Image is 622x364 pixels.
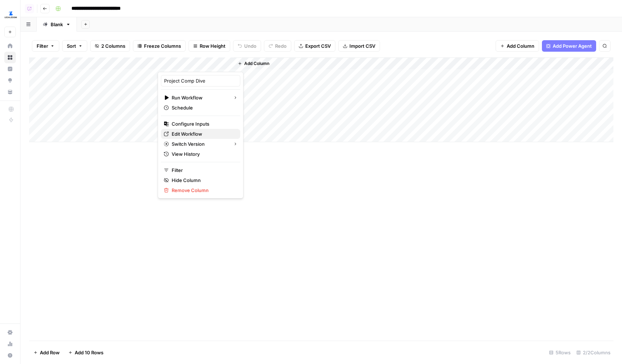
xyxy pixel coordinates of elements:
[189,40,230,52] button: Row Height
[4,40,16,52] a: Home
[233,40,261,52] button: Undo
[172,120,235,127] span: Configure Inputs
[172,104,235,111] span: Schedule
[172,140,227,148] span: Switch Version
[244,60,269,67] span: Add Column
[172,94,227,101] span: Run Workflow
[133,40,186,52] button: Freeze Columns
[37,42,48,50] span: Filter
[349,42,375,50] span: Import CSV
[101,42,125,50] span: 2 Columns
[4,338,16,350] a: Usage
[338,40,380,52] button: Import CSV
[244,42,256,50] span: Undo
[4,86,16,98] a: Your Data
[294,40,335,52] button: Export CSV
[4,327,16,338] a: Settings
[4,75,16,86] a: Opportunities
[172,130,235,137] span: Edit Workflow
[40,349,60,356] span: Add Row
[4,52,16,63] a: Browse
[574,347,613,358] div: 2/2 Columns
[546,347,574,358] div: 5 Rows
[305,42,331,50] span: Export CSV
[4,63,16,75] a: Insights
[172,177,235,184] span: Hide Column
[542,40,596,52] button: Add Power Agent
[507,42,534,50] span: Add Column
[264,40,291,52] button: Redo
[4,350,16,361] button: Help + Support
[75,349,103,356] span: Add 10 Rows
[200,42,226,50] span: Row Height
[37,17,77,32] a: Blank
[496,40,539,52] button: Add Column
[553,42,592,50] span: Add Power Agent
[90,40,130,52] button: 2 Columns
[4,6,16,24] button: Workspace: LegalZoom
[172,187,235,194] span: Remove Column
[172,167,235,174] span: Filter
[4,8,17,21] img: LegalZoom Logo
[172,150,235,158] span: View History
[67,42,76,50] span: Sort
[64,347,108,358] button: Add 10 Rows
[62,40,87,52] button: Sort
[144,42,181,50] span: Freeze Columns
[275,42,287,50] span: Redo
[235,59,272,68] button: Add Column
[51,21,63,28] div: Blank
[32,40,59,52] button: Filter
[29,347,64,358] button: Add Row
